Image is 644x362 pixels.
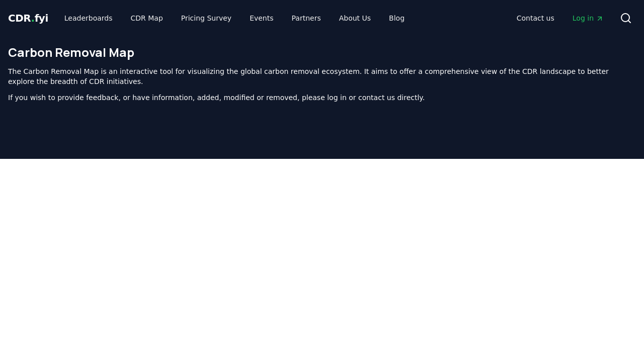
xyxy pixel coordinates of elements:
[8,12,48,24] span: CDR fyi
[242,9,281,27] a: Events
[123,9,171,27] a: CDR Map
[331,9,379,27] a: About Us
[56,9,413,27] nav: Main
[8,66,636,86] p: The Carbon Removal Map is an interactive tool for visualizing the global carbon removal ecosystem...
[565,9,612,27] a: Log in
[173,9,239,27] a: Pricing Survey
[31,12,35,24] span: .
[381,9,413,27] a: Blog
[8,11,48,25] a: CDR.fyi
[56,9,121,27] a: Leaderboards
[8,44,636,60] h1: Carbon Removal Map
[284,9,329,27] a: Partners
[509,9,612,27] nav: Main
[573,13,604,23] span: Log in
[8,93,636,103] p: If you wish to provide feedback, or have information, added, modified or removed, please log in o...
[509,9,562,27] a: Contact us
